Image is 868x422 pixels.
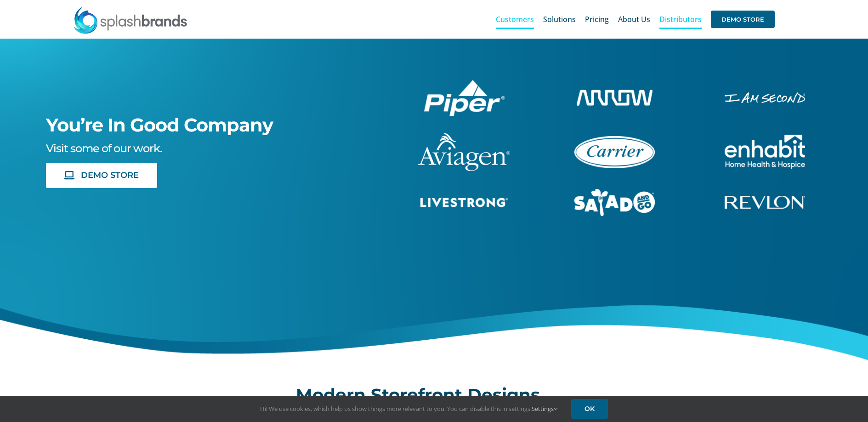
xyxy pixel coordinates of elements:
[618,16,650,23] span: About Us
[46,163,157,188] a: DEMO STORE
[574,188,655,198] a: sng-1C
[659,5,702,34] a: Distributors
[424,80,505,116] img: Piper Pilot Ship
[496,16,534,23] span: Customers
[420,196,508,206] a: livestrong-5E-website
[725,92,805,103] img: I Am Second Store
[574,135,655,145] a: carrier-1B
[574,136,655,168] img: Carrier Brand Store
[46,114,273,136] span: You’re In Good Company
[585,16,609,23] span: Pricing
[260,405,557,413] span: Hi! We use cookies, which help us show things more relevant to you. You can disable this in setti...
[543,16,576,23] span: Solutions
[496,5,534,34] a: Customers
[577,90,652,106] img: Arrow Store
[81,171,139,180] span: DEMO STORE
[711,5,775,34] a: DEMO STORE
[574,189,655,217] img: Salad And Go Store
[725,133,805,143] a: enhabit-stacked-white
[725,135,805,169] img: Enhabit Gear Store
[532,405,557,413] a: Settings
[418,133,510,171] img: aviagen-1C
[725,194,805,205] a: revlon-flat-white
[725,91,805,101] a: enhabit-stacked-white
[496,5,775,34] nav: Main Menu
[571,399,608,419] a: OK
[659,16,702,23] span: Distributors
[420,198,508,207] img: Livestrong Store
[577,88,652,98] a: arrow-white
[585,5,609,34] a: Pricing
[46,142,162,155] span: Visit some of our work.
[725,196,805,209] img: Revlon
[73,6,188,34] img: SplashBrands.com Logo
[296,386,572,404] h2: Modern Storefront Designs
[424,79,505,89] a: piper-White
[711,11,775,28] span: DEMO STORE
